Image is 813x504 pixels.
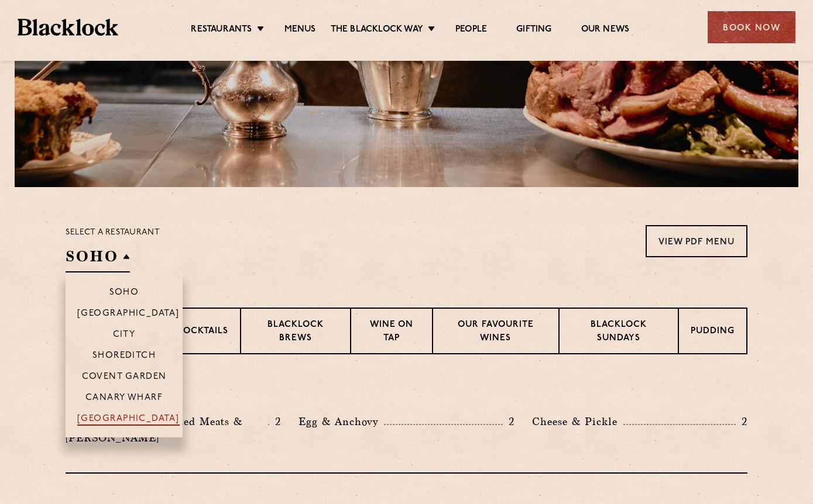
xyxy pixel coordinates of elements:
p: Blacklock Brews [253,319,338,346]
p: [GEOGRAPHIC_DATA] [77,414,180,426]
p: Wine on Tap [363,319,420,346]
p: Select a restaurant [66,225,160,240]
p: City [113,330,136,341]
p: Canary Wharf [85,393,163,405]
p: 2 [269,414,281,429]
img: BL_Textured_Logo-footer-cropped.svg [18,19,118,36]
p: Cheese & Pickle [532,413,623,430]
p: 2 [503,414,514,429]
a: View PDF Menu [646,225,747,257]
p: Cocktails [176,325,228,340]
p: 2 [736,414,747,429]
a: People [455,24,487,37]
h3: Pre Chop Bites [66,384,747,399]
p: [GEOGRAPHIC_DATA] [77,309,180,320]
div: Book Now [708,11,795,43]
a: Menus [284,24,316,37]
a: Restaurants [191,24,252,37]
p: Covent Garden [82,372,167,384]
h2: SOHO [66,246,130,272]
p: Shoreditch [92,351,156,363]
a: Our News [581,24,630,37]
p: Blacklock Sundays [571,319,666,346]
p: Pudding [691,325,735,340]
p: Soho [109,288,139,299]
a: Gifting [516,24,551,37]
a: The Blacklock Way [331,24,423,37]
p: Egg & Anchovy [299,413,384,430]
p: Our favourite wines [445,319,546,346]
